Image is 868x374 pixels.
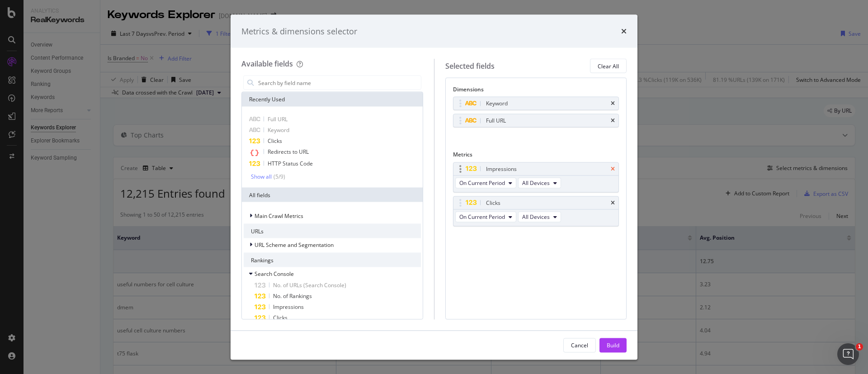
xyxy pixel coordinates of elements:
span: URL Scheme and Segmentation [255,241,334,248]
div: Metrics [453,151,619,162]
div: Show all [251,173,272,180]
div: Full URL [486,116,506,125]
span: HTTP Status Code [268,160,313,167]
div: Keywordtimes [453,97,619,110]
div: Available fields [241,59,293,69]
div: times [621,25,627,37]
div: times [611,166,615,171]
button: Cancel [563,338,596,352]
div: modal [231,14,637,360]
div: Full URLtimes [453,114,619,128]
span: Clicks [273,314,288,322]
input: Search by field name [257,76,421,90]
span: All Devices [522,179,550,187]
span: Full URL [268,115,288,123]
span: Redirects to URL [268,148,309,156]
div: times [611,118,615,123]
span: On Current Period [459,213,505,221]
div: Build [607,341,619,349]
span: Impressions [273,303,304,311]
div: ClickstimesOn Current PeriodAll Devices [453,196,619,226]
span: Search Console [255,270,294,277]
button: Build [599,338,627,352]
span: On Current Period [459,179,505,187]
div: Clear All [598,62,619,70]
div: times [611,200,615,205]
span: No. of URLs (Search Console) [273,281,346,289]
div: All fields [242,188,423,202]
div: Recently Used [242,92,423,107]
button: All Devices [518,177,561,188]
div: Metrics & dimensions selector [241,25,357,37]
span: Clicks [268,137,282,145]
div: ImpressionstimesOn Current PeriodAll Devices [453,162,619,192]
span: All Devices [522,213,550,221]
div: URLs [244,224,421,238]
div: Keyword [486,99,508,108]
span: Keyword [268,126,289,134]
div: times [611,101,615,106]
span: 1 [856,343,863,350]
button: All Devices [518,211,561,222]
button: Clear All [590,59,627,73]
button: On Current Period [455,211,516,222]
span: Main Crawl Metrics [255,212,303,219]
span: No. of Rankings [273,292,312,300]
div: Clicks [486,198,500,207]
div: Selected fields [445,61,495,71]
div: ( 5 / 9 ) [272,173,285,180]
div: Dimensions [453,85,619,97]
button: On Current Period [455,177,516,188]
div: Rankings [244,253,421,267]
div: Cancel [571,341,588,349]
iframe: Intercom live chat [837,343,859,365]
div: Impressions [486,164,517,173]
